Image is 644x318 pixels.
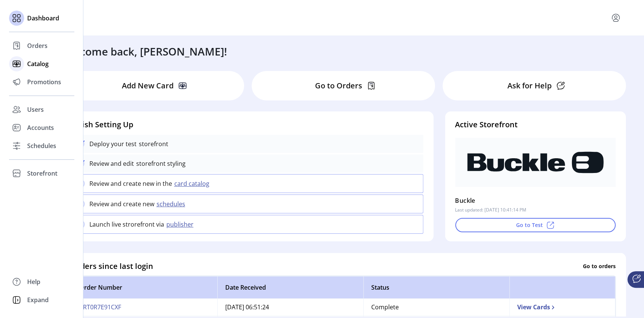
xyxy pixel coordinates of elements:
[455,119,615,130] h4: Active Storefront
[137,139,168,148] p: storefront
[134,159,186,168] p: storefront styling
[71,260,153,272] h4: Orders since last login
[610,12,622,24] button: menu
[27,295,49,304] span: Expand
[27,123,54,132] span: Accounts
[27,277,40,286] span: Help
[455,195,475,207] p: Buckle
[89,159,134,168] p: Review and edit
[89,199,154,208] p: Review and create new
[27,141,56,150] span: Schedules
[164,220,198,229] button: publisher
[27,169,57,178] span: Storefront
[363,298,509,315] td: Complete
[217,276,363,298] th: Date Received
[363,276,509,298] th: Status
[89,220,164,229] p: Launch live strorefront via
[217,298,363,315] td: [DATE] 06:51:24
[172,179,214,188] button: card catalog
[122,80,174,91] p: Add New Card
[61,43,227,59] h3: Welcome back, [PERSON_NAME]!
[27,105,44,114] span: Users
[27,14,59,23] span: Dashboard
[507,80,552,91] p: Ask for Help
[71,298,217,315] td: BRT0R7E91CXF
[315,80,362,91] p: Go to Orders
[27,59,49,68] span: Catalog
[509,298,615,315] td: View Cards
[71,276,217,298] th: Order Number
[455,218,615,232] button: Go to Test
[455,207,526,213] p: Last updated: [DATE] 10:41:14 PM
[71,119,424,130] h4: Finish Setting Up
[27,41,48,50] span: Orders
[154,199,190,208] button: schedules
[27,77,61,86] span: Promotions
[89,179,172,188] p: Review and create new in the
[89,139,137,148] p: Deploy your test
[583,262,616,270] p: Go to orders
